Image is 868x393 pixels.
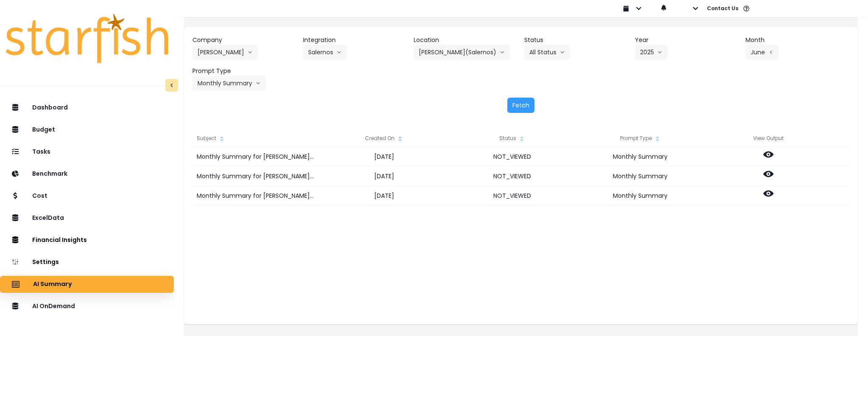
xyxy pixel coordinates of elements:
p: AI Summary [33,281,72,288]
div: NOT_VIEWED [448,186,576,205]
div: Subject [192,130,320,147]
header: Location [414,36,517,45]
div: Monthly Summary for [PERSON_NAME]([GEOGRAPHIC_DATA]) for [DATE] [192,147,320,166]
svg: arrow down line [248,48,253,56]
button: All Statusarrow down line [524,45,570,60]
div: Created On [320,130,448,147]
div: [DATE] [320,147,448,166]
svg: arrow left line [768,48,773,56]
svg: arrow down line [500,48,505,56]
button: Monthly Summaryarrow down line [192,76,266,91]
button: Salernosarrow down line [303,45,347,60]
svg: sort [654,135,661,142]
header: Company [192,36,296,45]
header: Year [635,36,739,45]
header: Integration [303,36,407,45]
svg: arrow down line [337,48,342,56]
header: Month [746,36,849,45]
div: NOT_VIEWED [448,166,576,186]
p: Budget [32,126,55,133]
div: Monthly Summary for [PERSON_NAME]([GEOGRAPHIC_DATA]) for [DATE] [192,186,320,205]
div: Monthly Summary [576,166,704,186]
header: Status [524,36,628,45]
div: Monthly Summary [576,147,704,166]
button: Fetch [507,98,534,113]
svg: sort [397,135,403,142]
div: [DATE] [320,186,448,205]
button: 2025arrow down line [635,45,668,60]
div: [DATE] [320,166,448,186]
p: AI OnDemand [32,303,75,310]
button: [PERSON_NAME]arrow down line [192,45,258,60]
button: [PERSON_NAME](Salernos)arrow down line [414,45,510,60]
div: Prompt Type [576,130,704,147]
svg: sort [518,135,525,142]
p: ExcelData [32,214,64,222]
div: View Output [704,130,832,147]
p: Benchmark [32,170,67,177]
p: Cost [32,192,47,199]
svg: arrow down line [657,48,662,56]
p: Tasks [32,148,50,155]
p: Dashboard [32,104,68,111]
svg: arrow down line [256,79,261,87]
div: Status [448,130,576,147]
header: Prompt Type [192,67,296,76]
button: Junearrow left line [746,45,779,60]
svg: sort [218,135,225,142]
svg: arrow down line [560,48,565,56]
div: Monthly Summary for [PERSON_NAME]([GEOGRAPHIC_DATA]) for [DATE] [192,166,320,186]
div: Monthly Summary [576,186,704,205]
div: NOT_VIEWED [448,147,576,166]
